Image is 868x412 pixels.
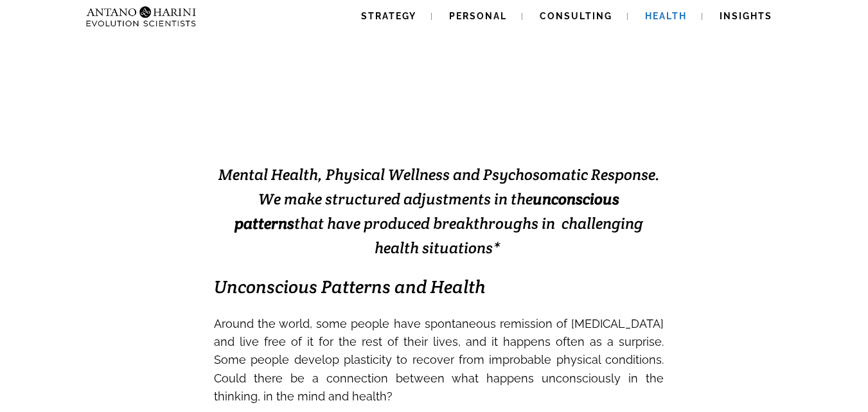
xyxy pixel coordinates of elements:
[361,11,416,21] span: Strategy
[218,165,660,258] span: Mental Health, Physical Wellness and Psychosomatic Response. We make structured adjustments in th...
[235,213,294,233] strong: patterns
[214,317,664,403] span: Around the world, some people have spontaneous remission of [MEDICAL_DATA] and live free of it fo...
[214,275,486,298] em: Unconscious Patterns and Health
[285,72,593,136] span: Solving Impossible Situations
[533,189,619,209] strong: unconscious
[720,11,772,21] span: Insights
[540,11,612,21] span: Consulting
[449,11,507,21] span: Personal
[645,11,687,21] span: Health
